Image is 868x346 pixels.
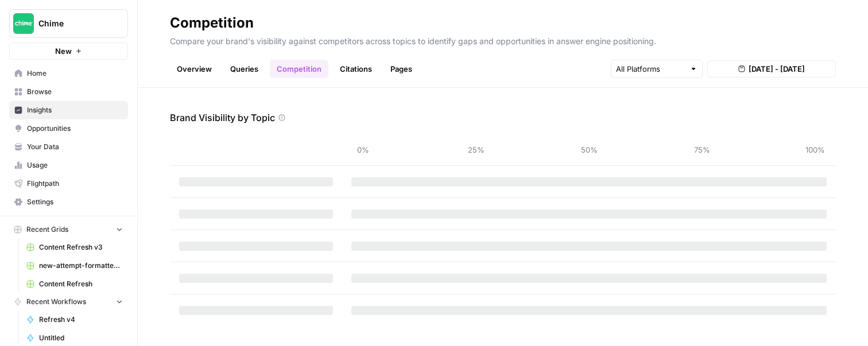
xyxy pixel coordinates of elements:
a: Browse [9,83,128,101]
img: Chime Logo [13,13,34,34]
span: Flightpath [27,178,123,189]
div: Competition [170,14,254,32]
span: 100% [804,144,827,155]
a: Overview [170,60,219,78]
a: Insights [9,101,128,119]
span: Recent Workflows [26,297,86,307]
button: Recent Workflows [9,293,128,310]
a: Competition [270,60,328,78]
a: Citations [333,60,379,78]
button: Workspace: Chime [9,9,128,38]
a: Flightpath [9,174,128,193]
a: new-attempt-formatted.csv [21,256,128,275]
span: 25% [464,144,487,155]
button: Recent Grids [9,221,128,238]
span: Opportunities [27,123,123,134]
a: Usage [9,156,128,174]
span: 75% [691,144,714,155]
span: new-attempt-formatted.csv [39,261,123,271]
span: 50% [578,144,600,155]
a: Content Refresh v3 [21,238,128,256]
span: 0% [351,144,374,155]
span: Chime [38,18,108,29]
span: Untitled [39,333,123,343]
a: Queries [223,60,265,78]
span: Home [27,68,123,79]
span: Settings [27,197,123,207]
span: Insights [27,105,123,115]
a: Settings [9,193,128,211]
span: Browse [27,87,123,97]
button: [DATE] - [DATE] [707,60,836,77]
a: Content Refresh [21,275,128,293]
button: New [9,42,128,60]
p: Compare your brand's visibility against competitors across topics to identify gaps and opportunit... [170,32,836,47]
a: Opportunities [9,119,128,138]
span: Content Refresh v3 [39,242,123,252]
span: Content Refresh [39,279,123,289]
a: Pages [383,60,419,78]
input: All Platforms [616,63,685,75]
a: Refresh v4 [21,310,128,329]
a: Your Data [9,138,128,156]
p: Brand Visibility by Topic [170,111,275,125]
a: Home [9,64,128,83]
span: New [55,45,72,57]
span: [DATE] - [DATE] [749,63,805,75]
span: Recent Grids [26,224,68,235]
span: Refresh v4 [39,314,123,325]
span: Usage [27,160,123,170]
span: Your Data [27,142,123,152]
